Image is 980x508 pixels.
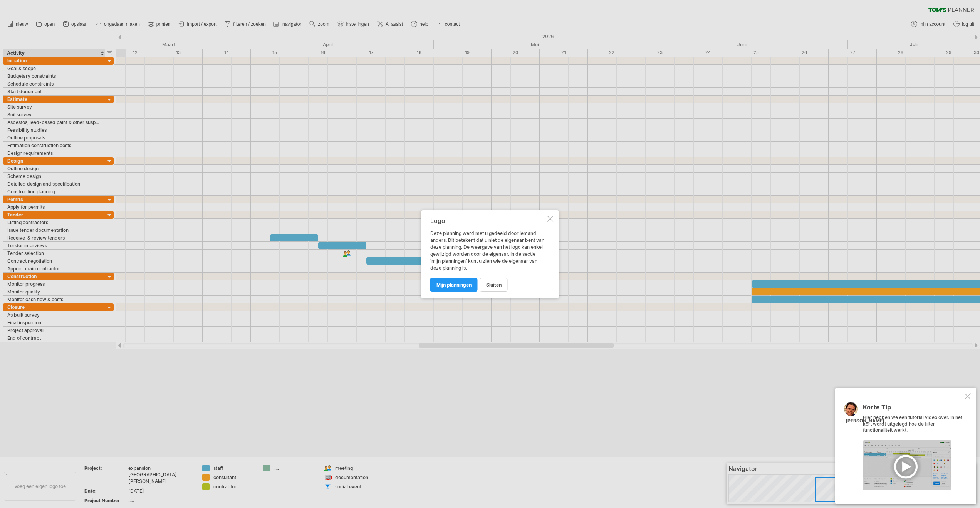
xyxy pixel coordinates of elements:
[430,278,478,292] a: mijn planningen
[430,217,546,224] div: Logo
[430,217,546,291] div: Deze planning werd met u gedeeld door iemand anders. Dit betekent dat u niet de eigenaar bent van...
[436,282,472,288] span: mijn planningen
[480,278,508,292] a: sluiten
[863,404,963,490] div: Hier hebben we een tutorial video over. In het kort wordt uitgelegd hoe de filter functionaliteit...
[846,418,884,424] div: [PERSON_NAME]
[863,404,963,414] div: Korte Tip
[486,282,502,288] span: sluiten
